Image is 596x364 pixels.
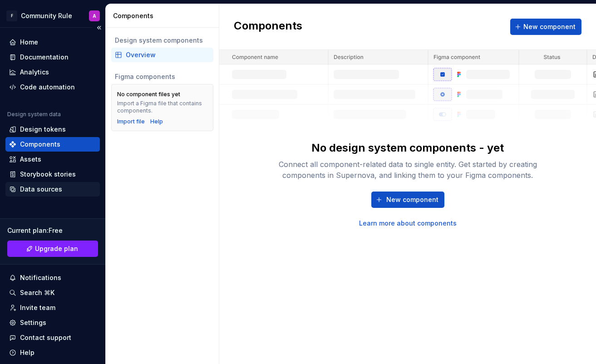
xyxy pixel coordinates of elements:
[20,83,75,92] div: Code automation
[115,36,210,45] div: Design system components
[20,185,62,194] div: Data sources
[20,333,71,342] div: Contact support
[5,330,100,345] button: Contact support
[5,182,100,197] a: Data sources
[20,68,49,77] div: Analytics
[93,12,96,20] div: A
[20,53,69,62] div: Documentation
[113,11,215,20] div: Components
[115,72,210,81] div: Figma components
[386,195,438,204] span: New component
[5,35,100,49] a: Home
[234,19,302,35] h2: Components
[5,122,100,137] a: Design tokens
[5,65,100,79] a: Analytics
[20,38,38,47] div: Home
[5,300,100,315] a: Invite team
[359,219,457,228] a: Learn more about components
[20,170,76,179] div: Storybook stories
[5,315,100,330] a: Settings
[20,273,61,282] div: Notifications
[20,288,54,297] div: Search ⌘K
[5,167,100,182] a: Storybook stories
[93,21,105,34] button: Collapse sidebar
[117,91,180,98] div: No component files yet
[21,11,72,20] div: Community Rule
[5,271,100,285] button: Notifications
[7,111,61,118] div: Design system data
[523,22,576,31] span: New component
[20,155,41,164] div: Assets
[5,137,100,152] a: Components
[20,348,34,357] div: Help
[5,80,100,94] a: Code automation
[20,303,55,312] div: Invite team
[117,100,207,114] div: Import a Figma file that contains components.
[20,318,46,327] div: Settings
[262,159,553,181] div: Connect all component-related data to single entity. Get started by creating components in Supern...
[7,226,98,235] div: Current plan : Free
[5,345,100,360] button: Help
[5,285,100,300] button: Search ⌘K
[117,118,145,125] button: Import file
[126,50,210,59] div: Overview
[311,141,504,155] div: No design system components - yet
[5,152,100,167] a: Assets
[5,50,100,64] a: Documentation
[6,10,17,21] div: F
[150,118,163,125] a: Help
[371,192,444,208] button: New component
[111,48,213,62] a: Overview
[7,241,98,257] a: Upgrade plan
[2,6,103,25] button: FCommunity RuleA
[20,140,60,149] div: Components
[35,244,78,253] span: Upgrade plan
[510,19,581,35] button: New component
[20,125,66,134] div: Design tokens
